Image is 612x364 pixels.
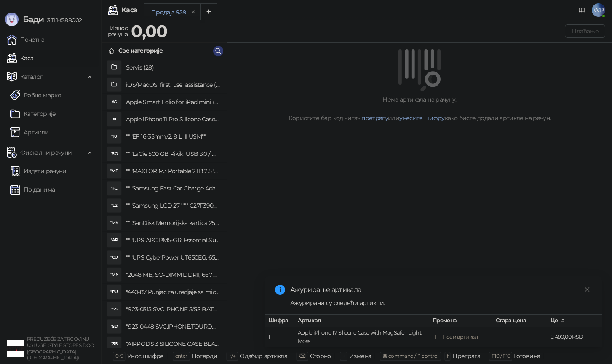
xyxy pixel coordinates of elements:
[237,95,602,123] div: Нема артикала на рачуну. Користите бар код читач, или како бисте додали артикле на рачун.
[126,251,220,264] h4: """UPS CyberPower UT650EG, 650VA/360W , line-int., s_uko, desktop"""
[10,124,49,141] a: ArtikliАртикли
[107,216,121,230] div: "MK
[126,182,220,195] h4: """Samsung Fast Car Charge Adapter, brzi auto punja_, boja crna"""
[290,298,592,308] div: Ажурирани су следећи артикли:
[200,3,217,20] button: Add tab
[126,61,220,74] h4: Servis (28)
[294,315,429,327] th: Артикал
[127,351,164,361] div: Унос шифре
[20,144,72,161] span: Фискални рачуни
[131,21,167,41] strong: 0,00
[229,353,235,359] span: ↑/↓
[118,46,163,55] div: Све категорије
[126,285,220,299] h4: "440-87 Punjac za uredjaje sa micro USB portom 4/1, Stand."
[514,351,540,361] div: Готовина
[547,315,602,327] th: Цена
[126,95,220,109] h4: Apple Smart Folio for iPad mini (A17 Pro) - Sage
[265,327,294,348] td: 1
[20,68,43,85] span: Каталог
[361,114,388,122] a: претрагу
[126,320,220,333] h4: "923-0448 SVC,IPHONE,TOURQUE DRIVER KIT .65KGF- CM Šrafciger "
[399,114,445,122] a: унесите шифру
[44,16,82,24] span: 3.11.1-f588002
[492,353,510,359] span: F10 / F16
[442,333,478,341] div: Нови артикал
[107,130,121,143] div: "18
[107,302,121,316] div: "S5
[290,285,592,295] div: Ажурирање артикала
[10,163,67,179] a: Издати рачуни
[592,3,605,17] span: WP
[126,164,220,178] h4: """MAXTOR M3 Portable 2TB 2.5"""" crni eksterni hard disk HX-M201TCB/GM"""
[107,147,121,161] div: "5G
[583,285,592,294] a: Close
[107,199,121,212] div: "L2
[10,181,55,198] a: По данима
[265,315,294,327] th: Шифра
[126,78,220,91] h4: iOS/MacOS_first_use_assistance (4)
[5,13,19,26] img: Logo
[10,127,20,137] img: Artikli
[107,251,121,264] div: "CU
[547,327,602,348] td: 9.490,00 RSD
[126,216,220,230] h4: """SanDisk Memorijska kartica 256GB microSDXC sa SD adapterom SDSQXA1-256G-GN6MA - Extreme PLUS, ...
[7,340,24,357] img: 64x64-companyLogo-77b92cf4-9946-4f36-9751-bf7bb5fd2c7d.png
[27,336,94,361] small: PREDUZEĆE ZA TRGOVINU I USLUGE ISTYLE STORES DOO [GEOGRAPHIC_DATA] ([GEOGRAPHIC_DATA])
[126,337,220,351] h4: "AIRPODS 3 SILICONE CASE BLACK"
[310,351,331,361] div: Сторно
[107,285,121,299] div: "PU
[192,351,218,361] div: Потврди
[429,315,492,327] th: Промена
[452,351,480,361] div: Претрага
[188,8,199,16] button: remove
[107,164,121,178] div: "MP
[102,59,227,348] div: grid
[126,112,220,126] h4: Apple iPhone 11 Pro Silicone Case - Black
[10,105,56,122] a: Категорије
[126,302,220,316] h4: "923-0315 SVC,IPHONE 5/5S BATTERY REMOVAL TRAY Držač za iPhone sa kojim se otvara display
[107,182,121,195] div: "FC
[107,233,121,247] div: "AP
[107,112,121,126] div: AI
[294,327,429,348] td: Apple iPhone 17 Silicone Case with MagSafe - Light Moss
[382,353,438,359] span: ⌘ command / ⌃ control
[7,31,45,48] a: Почетна
[349,351,371,361] div: Измена
[492,327,547,348] td: -
[151,8,186,17] div: Продаја 959
[107,95,121,109] div: AS
[126,147,220,161] h4: """LaCie 500 GB Rikiki USB 3.0 / Ultra Compact & Resistant aluminum / USB 3.0 / 2.5"""""""
[106,23,129,40] div: Износ рачуна
[175,353,187,359] span: enter
[115,353,123,359] span: 0-9
[447,353,448,359] span: f
[299,353,305,359] span: ⌫
[342,353,345,359] span: +
[121,7,137,13] div: Каса
[107,337,121,351] div: "3S
[126,233,220,247] h4: """UPS APC PM5-GR, Essential Surge Arrest,5 utic_nica"""
[126,130,220,143] h4: """EF 16-35mm/2, 8 L III USM"""
[492,315,547,327] th: Стара цена
[126,199,220,212] h4: """Samsung LCD 27"""" C27F390FHUXEN"""
[126,268,220,281] h4: "2048 MB, SO-DIMM DDRII, 667 MHz, Napajanje 1,8 0,1 V, Latencija CL5"
[565,24,605,38] button: Плаћање
[275,285,285,295] span: info-circle
[10,87,61,104] a: Робне марке
[240,351,287,361] div: Одабир артикла
[575,3,588,17] a: Документација
[107,268,121,281] div: "MS
[23,14,44,24] span: Бади
[7,50,33,67] a: Каса
[107,320,121,333] div: "SD
[584,286,590,292] span: close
